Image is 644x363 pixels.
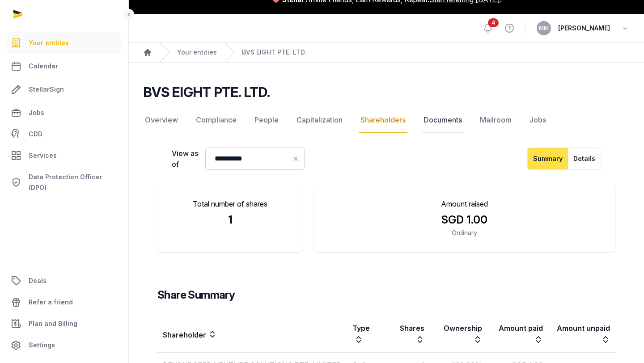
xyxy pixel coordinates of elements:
[537,21,551,35] button: MM
[7,125,121,143] a: CDD
[194,107,238,133] a: Compliance
[143,84,270,100] h2: BVS EIGHT PTE. LTD.
[528,107,548,133] a: Jobs
[7,334,121,356] a: Settings
[7,270,121,291] a: Deals
[7,313,121,334] a: Plan and Billing
[422,107,464,133] a: Documents
[29,318,77,329] span: Plan and Billing
[29,275,47,286] span: Deals
[172,198,288,209] p: Total number of shares
[7,55,121,77] a: Calendar
[478,107,513,133] a: Mailroom
[253,107,280,133] a: People
[347,317,386,353] th: Type
[7,291,121,313] a: Refer a friend
[177,48,217,57] a: Your entities
[539,25,549,31] span: MM
[29,129,42,139] span: CDD
[7,145,121,166] a: Services
[143,107,630,133] nav: Tabs
[143,107,180,133] a: Overview
[441,213,487,226] span: SGD 1.00
[29,297,73,308] span: Refer a friend
[29,340,55,350] span: Settings
[29,84,64,95] span: StellarSign
[129,42,644,63] nav: Breadcrumb
[558,23,610,34] span: [PERSON_NAME]
[7,32,121,54] a: Your entities
[7,79,121,100] a: StellarSign
[29,61,58,72] span: Calendar
[7,102,121,123] a: Jobs
[29,38,69,48] span: Your entities
[29,150,57,161] span: Services
[157,317,347,353] th: Shareholder
[242,48,306,57] a: BVS EIGHT PTE. LTD.
[295,107,344,133] a: Capitalization
[328,198,601,209] p: Amount raised
[29,107,44,118] span: Jobs
[568,148,601,170] button: Details
[29,172,118,193] span: Data Protection Officer (DPO)
[157,288,615,302] h3: Share Summary
[430,317,487,353] th: Ownership
[527,148,568,170] button: Summary
[488,18,499,27] span: 4
[205,148,305,170] input: Datepicker input
[386,317,430,353] th: Shares
[452,229,477,236] span: Ordinary
[359,107,407,133] a: Shareholders
[7,168,121,197] a: Data Protection Officer (DPO)
[483,259,644,363] iframe: Chat Widget
[172,213,288,227] div: 1
[172,148,198,169] label: View as of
